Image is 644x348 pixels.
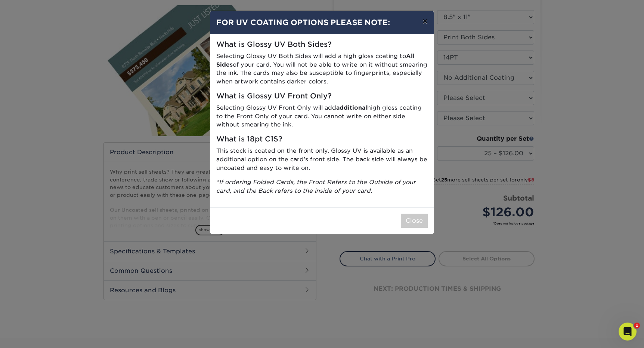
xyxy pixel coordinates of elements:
strong: additional [336,104,367,111]
h5: What is Glossy UV Front Only? [216,92,428,101]
h4: FOR UV COATING OPTIONS PLEASE NOTE: [216,17,428,28]
button: Close [401,214,428,228]
i: *If ordering Folded Cards, the Front Refers to the Outside of your card, and the Back refers to t... [216,178,416,194]
strong: All Sides [216,52,415,68]
h5: What is Glossy UV Both Sides? [216,40,428,49]
iframe: Intercom live chat [619,323,637,341]
span: 1 [634,323,640,329]
p: Selecting Glossy UV Both Sides will add a high gloss coating to of your card. You will not be abl... [216,52,428,86]
h5: What is 18pt C1S? [216,135,428,144]
p: This stock is coated on the front only. Glossy UV is available as an additional option on the car... [216,147,428,172]
button: × [417,11,434,32]
p: Selecting Glossy UV Front Only will add high gloss coating to the Front Only of your card. You ca... [216,104,428,129]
